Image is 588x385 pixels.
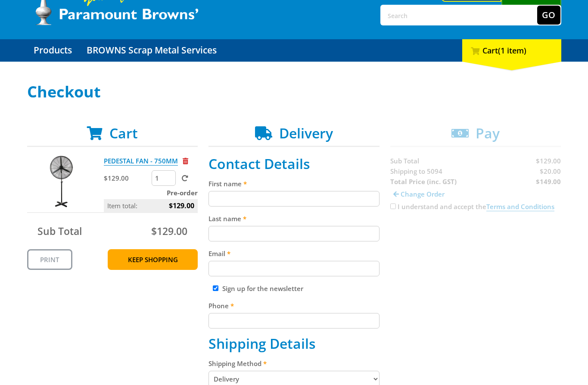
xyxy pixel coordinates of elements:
[27,249,72,270] a: Print
[104,173,150,183] p: $129.00
[80,39,223,62] a: Go to the BROWNS Scrap Metal Services page
[208,300,380,311] label: Phone
[104,157,178,166] a: PEDESTAL FAN - 750MM
[208,226,380,241] input: Please enter your last name.
[208,156,380,172] h2: Contact Details
[498,45,526,56] span: (1 item)
[169,199,194,212] span: $129.00
[381,6,537,25] input: Search
[35,156,87,207] img: PEDESTAL FAN - 750MM
[208,358,380,369] label: Shipping Method
[183,157,188,165] a: Remove from cart
[108,249,198,270] a: Keep Shopping
[222,284,303,293] label: Sign up for the newsletter
[27,83,561,100] h1: Checkout
[37,224,82,238] span: Sub Total
[208,213,380,224] label: Last name
[208,248,380,259] label: Email
[208,261,380,276] input: Please enter your email address.
[462,39,561,62] div: Cart
[537,6,560,25] button: Go
[104,199,198,212] p: Item total:
[208,335,380,352] h2: Shipping Details
[27,39,78,62] a: Go to the Products page
[109,124,138,142] span: Cart
[104,188,198,198] p: Pre-order
[151,224,187,238] span: $129.00
[208,313,380,329] input: Please enter your telephone number.
[208,191,380,207] input: Please enter your first name.
[208,178,380,189] label: First name
[279,124,333,142] span: Delivery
